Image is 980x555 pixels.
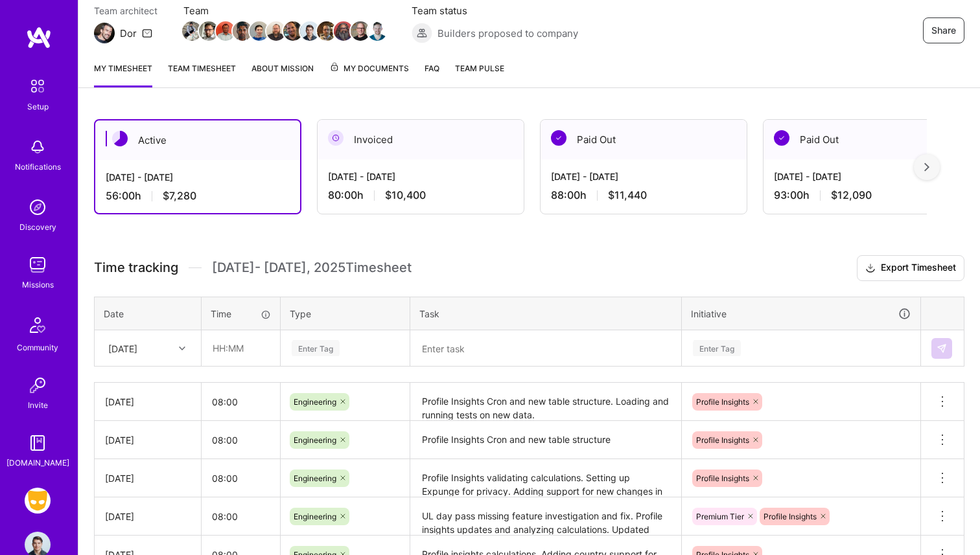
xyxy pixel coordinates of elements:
[94,62,152,87] a: My timesheet
[369,20,386,42] a: Team Member Avatar
[696,397,749,407] span: Profile Insights
[94,4,157,17] span: Team architect
[335,20,352,42] a: Team Member Avatar
[251,20,268,42] a: Team Member Avatar
[199,21,218,41] img: Team Member Avatar
[216,21,235,41] img: Team Member Avatar
[329,62,409,76] span: My Documents
[412,422,680,458] textarea: Profile Insights Cron and new table structure
[923,17,964,43] button: Share
[202,423,280,457] input: HH:MM
[25,194,51,220] img: discovery
[696,512,744,521] span: Premium Tier
[106,170,290,184] div: [DATE] - [DATE]
[250,21,269,41] img: Team Member Avatar
[294,397,336,407] span: Engineering
[112,131,128,146] img: Active
[285,20,301,42] a: Team Member Avatar
[200,20,217,42] a: Team Member Avatar
[281,297,410,330] th: Type
[410,297,682,330] th: Task
[352,20,369,42] a: Team Member Avatar
[367,21,387,41] img: Team Member Avatar
[329,62,409,87] a: My Documents
[105,471,191,485] div: [DATE]
[857,255,964,281] button: Export Timesheet
[328,188,513,202] div: 80:00 h
[937,343,947,354] img: Submit
[437,27,578,40] span: Builders proposed to company
[15,160,61,174] div: Notifications
[25,134,51,160] img: bell
[108,341,137,355] div: [DATE]
[774,170,959,183] div: [DATE] - [DATE]
[266,21,286,41] img: Team Member Avatar
[412,384,680,420] textarea: Profile Insights Cron and new table structure. Loading and running tests on new data.
[105,433,191,447] div: [DATE]
[691,306,911,321] div: Initiative
[425,62,439,87] a: FAQ
[27,100,49,113] div: Setup
[301,20,318,42] a: Team Member Avatar
[233,21,252,41] img: Team Member Avatar
[294,435,336,445] span: Engineering
[28,398,48,412] div: Invite
[328,130,344,146] img: Invoiced
[455,63,504,73] span: Team Pulse
[924,163,929,172] img: right
[693,338,741,358] div: Enter Tag
[183,20,200,42] a: Team Member Avatar
[318,120,524,159] div: Invoiced
[283,21,303,41] img: Team Member Avatar
[318,20,335,42] a: Team Member Avatar
[120,27,137,40] div: Dor
[163,189,196,203] span: $7,280
[202,461,280,495] input: HH:MM
[551,170,736,183] div: [DATE] - [DATE]
[608,188,647,202] span: $11,440
[95,297,202,330] th: Date
[385,188,426,202] span: $10,400
[764,512,817,521] span: Profile Insights
[179,345,185,352] i: icon Chevron
[22,278,54,291] div: Missions
[294,473,336,483] span: Engineering
[831,188,872,202] span: $12,090
[202,331,279,365] input: HH:MM
[551,130,566,146] img: Paid Out
[334,21,353,41] img: Team Member Avatar
[931,24,956,37] span: Share
[19,220,56,234] div: Discovery
[251,62,314,87] a: About Mission
[168,62,236,87] a: Team timesheet
[317,21,336,41] img: Team Member Avatar
[25,430,51,456] img: guide book
[774,188,959,202] div: 93:00 h
[21,488,54,514] a: Grindr: Mobile + BE + Cloud
[24,73,51,100] img: setup
[328,170,513,183] div: [DATE] - [DATE]
[94,23,115,43] img: Team Architect
[94,260,178,276] span: Time tracking
[105,510,191,523] div: [DATE]
[212,260,412,276] span: [DATE] - [DATE] , 2025 Timesheet
[455,62,504,87] a: Team Pulse
[696,473,749,483] span: Profile Insights
[300,21,320,41] img: Team Member Avatar
[292,338,340,358] div: Enter Tag
[234,20,251,42] a: Team Member Avatar
[22,310,53,341] img: Community
[17,341,58,354] div: Community
[412,23,432,43] img: Builders proposed to company
[211,307,271,321] div: Time
[202,385,280,419] input: HH:MM
[294,512,336,521] span: Engineering
[551,188,736,202] div: 88:00 h
[142,28,152,38] i: icon Mail
[764,120,970,159] div: Paid Out
[25,488,51,514] img: Grindr: Mobile + BE + Cloud
[696,435,749,445] span: Profile Insights
[541,120,747,159] div: Paid Out
[412,460,680,496] textarea: Profile Insights validating calculations. Setting up Expunge for privacy. Adding support for new ...
[865,262,876,275] i: icon Download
